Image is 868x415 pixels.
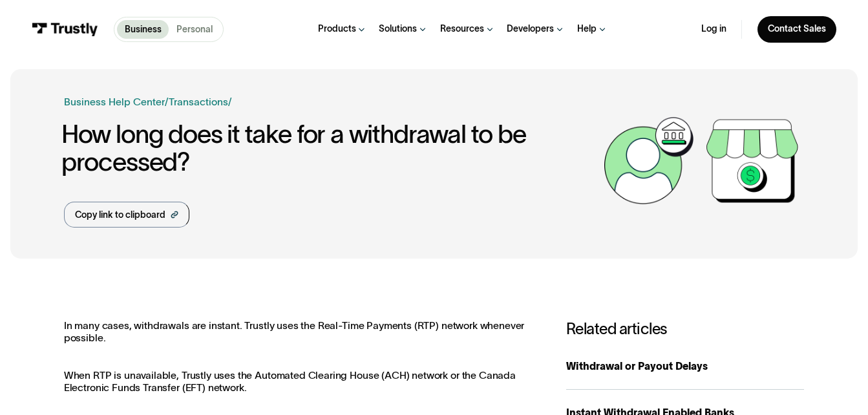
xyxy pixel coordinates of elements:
[117,20,169,39] a: Business
[379,23,417,35] div: Solutions
[125,23,162,36] p: Business
[566,359,805,374] div: Withdrawal or Payout Delays
[176,23,213,36] p: Personal
[169,96,228,107] a: Transactions
[169,20,220,39] a: Personal
[64,94,165,110] a: Business Help Center
[768,23,826,35] div: Contact Sales
[701,23,726,35] a: Log in
[440,23,484,35] div: Resources
[577,23,597,35] div: Help
[318,23,356,35] div: Products
[165,94,169,110] div: /
[228,94,232,110] div: /
[61,120,597,176] h1: How long does it take for a withdrawal to be processed?
[64,370,540,394] p: When RTP is unavailable, Trustly uses the Automated Clearing House (ACH) network or the Canada El...
[757,16,836,43] a: Contact Sales
[64,202,189,228] a: Copy link to clipboard
[566,343,805,390] a: Withdrawal or Payout Delays
[507,23,554,35] div: Developers
[32,23,98,37] img: Trustly Logo
[64,320,540,345] p: In many cases, withdrawals are instant. Trustly uses the Real-Time Payments (RTP) network wheneve...
[566,320,805,338] h3: Related articles
[75,208,165,222] div: Copy link to clipboard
